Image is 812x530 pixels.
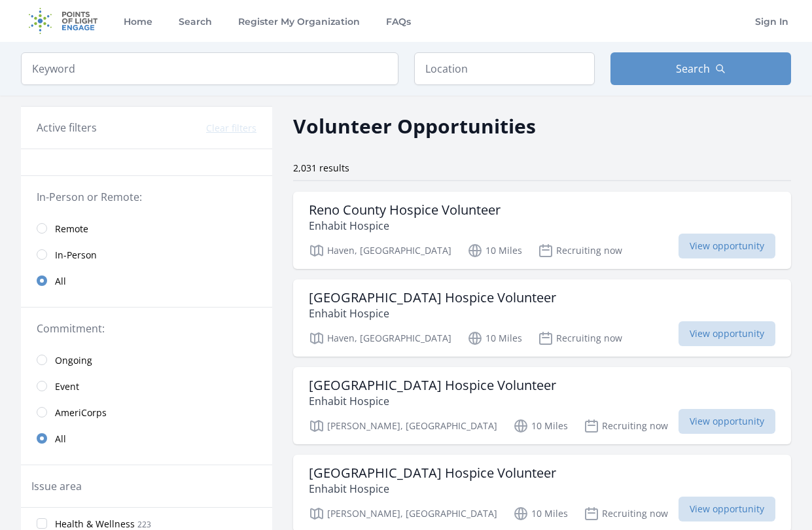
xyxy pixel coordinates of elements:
legend: Commitment: [37,321,256,336]
p: Recruiting now [584,418,668,434]
button: Clear filters [206,122,256,135]
a: All [21,425,272,451]
input: Health & Wellness 223 [37,518,47,529]
span: 2,031 results [293,162,349,174]
p: 10 Miles [513,506,568,521]
input: Keyword [21,52,398,85]
p: 10 Miles [467,243,522,258]
legend: Issue area [31,478,82,494]
p: Haven, [GEOGRAPHIC_DATA] [309,243,451,258]
p: Enhabit Hospice [309,481,556,497]
p: Enhabit Hospice [309,306,556,321]
span: All [55,275,66,288]
h3: [GEOGRAPHIC_DATA] Hospice Volunteer [309,290,556,306]
a: All [21,268,272,294]
input: Location [414,52,595,85]
a: AmeriCorps [21,399,272,425]
span: AmeriCorps [55,406,107,419]
span: View opportunity [679,409,775,434]
p: Haven, [GEOGRAPHIC_DATA] [309,330,451,346]
h2: Volunteer Opportunities [293,111,536,141]
span: All [55,433,66,446]
a: Remote [21,215,272,241]
p: Recruiting now [584,506,668,521]
p: [PERSON_NAME], [GEOGRAPHIC_DATA] [309,506,497,521]
p: 10 Miles [467,330,522,346]
span: View opportunity [679,234,775,258]
span: View opportunity [679,321,775,346]
p: Enhabit Hospice [309,393,556,409]
p: 10 Miles [513,418,568,434]
a: [GEOGRAPHIC_DATA] Hospice Volunteer Enhabit Hospice Haven, [GEOGRAPHIC_DATA] 10 Miles Recruiting ... [293,279,791,357]
span: In-Person [55,249,97,262]
a: In-Person [21,241,272,268]
p: [PERSON_NAME], [GEOGRAPHIC_DATA] [309,418,497,434]
a: Reno County Hospice Volunteer Enhabit Hospice Haven, [GEOGRAPHIC_DATA] 10 Miles Recruiting now Vi... [293,192,791,269]
legend: In-Person or Remote: [37,189,256,205]
span: Event [55,380,79,393]
p: Enhabit Hospice [309,218,501,234]
span: Ongoing [55,354,92,367]
span: Search [676,61,710,77]
h3: Active filters [37,120,97,135]
p: Recruiting now [538,330,622,346]
a: Event [21,373,272,399]
span: 223 [137,519,151,530]
h3: Reno County Hospice Volunteer [309,202,501,218]
p: Recruiting now [538,243,622,258]
a: [GEOGRAPHIC_DATA] Hospice Volunteer Enhabit Hospice [PERSON_NAME], [GEOGRAPHIC_DATA] 10 Miles Rec... [293,367,791,444]
span: Remote [55,222,88,236]
span: View opportunity [679,497,775,521]
h3: [GEOGRAPHIC_DATA] Hospice Volunteer [309,465,556,481]
a: Ongoing [21,347,272,373]
h3: [GEOGRAPHIC_DATA] Hospice Volunteer [309,378,556,393]
button: Search [610,52,791,85]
